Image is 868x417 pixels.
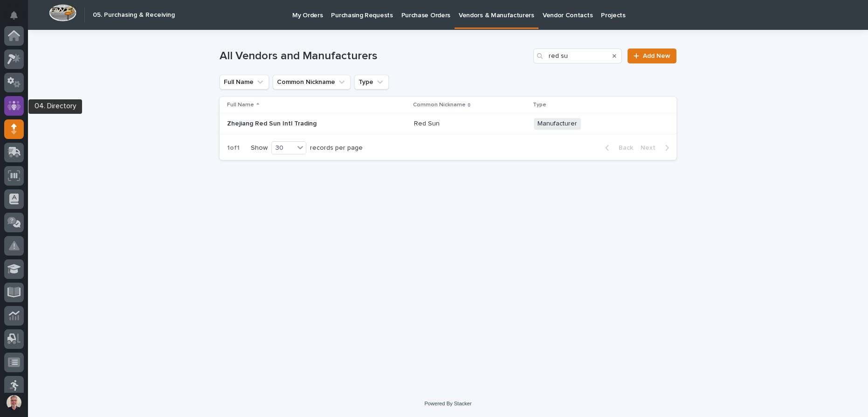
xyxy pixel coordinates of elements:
[220,49,530,63] h1: All Vendors and Manufacturers
[613,144,633,152] span: Back
[598,144,637,152] button: Back
[413,100,465,110] p: Common Nickname
[424,401,471,406] a: Powered By Stacker
[273,75,351,90] button: Common Nickname
[641,144,661,152] span: Next
[93,11,175,19] h2: 05. Purchasing & Receiving
[643,53,670,59] span: Add New
[413,118,441,128] p: Red Sun
[627,49,676,63] a: Add New
[4,393,24,412] button: users-avatar
[227,118,318,128] p: Zhejiang Red Sun Intl Trading
[272,143,294,153] div: 30
[4,6,24,25] button: Notifications
[310,144,363,152] p: records per page
[227,100,254,110] p: Full Name
[12,11,24,26] div: Notifications
[354,75,389,90] button: Type
[220,113,676,134] tr: Zhejiang Red Sun Intl TradingZhejiang Red Sun Intl Trading Red SunRed Sun Manufacturer
[220,75,269,90] button: Full Name
[49,4,76,21] img: Workspace Logo
[533,100,546,110] p: Type
[533,49,622,63] input: Search
[534,118,581,130] span: Manufacturer
[251,144,268,152] p: Show
[637,144,676,152] button: Next
[220,137,247,160] p: 1 of 1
